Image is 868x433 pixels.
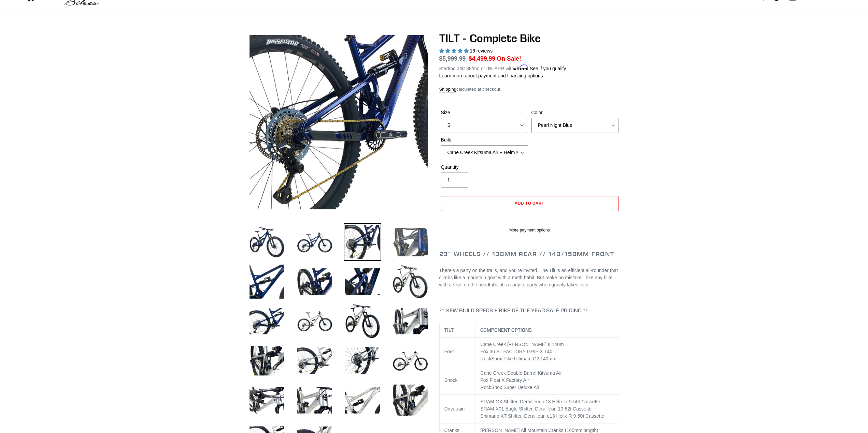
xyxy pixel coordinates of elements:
[531,109,618,116] label: Color
[461,66,471,71] span: $188
[439,267,620,288] p: There’s a party on the trails, and you’re invited. The Tilt is an efficient all-rounder that clim...
[439,63,566,72] p: Starting at /mo or 0% APR with .
[475,323,620,338] th: COMPONENT OPTIONS
[296,302,333,340] img: Load image into Gallery viewer, TILT - Complete Bike
[470,48,493,54] span: 16 reviews
[392,302,429,340] img: Load image into Gallery viewer, TILT - Complete Bike
[296,223,333,261] img: Load image into Gallery viewer, TILT - Complete Bike
[248,263,286,300] img: Load image into Gallery viewer, TILT - Complete Bike
[441,136,528,144] label: Build
[497,54,521,63] span: On Sale!
[392,342,429,379] img: Load image into Gallery viewer, TILT - Complete Bike
[439,32,620,45] h1: TILT - Complete Bike
[248,382,286,419] img: Load image into Gallery viewer, TILT - Complete Bike
[530,66,566,71] a: See if you qualify - Learn more about Affirm Financing (opens in modal)
[248,342,286,379] img: Load image into Gallery viewer, TILT - Complete Bike
[392,223,429,261] img: Load image into Gallery viewer, TILT - Complete Bike
[248,223,286,261] img: Load image into Gallery viewer, TILT - Complete Bike
[344,342,381,379] img: Load image into Gallery viewer, TILT - Complete Bike
[441,109,528,116] label: Size
[515,200,544,206] span: Add to cart
[344,263,381,300] img: Load image into Gallery viewer, TILT - Complete Bike
[475,338,620,366] td: Cane Creek [PERSON_NAME] II 140m Fox 36 SL FACTORY GRIP X 140 RockShox Pike Ultimate C2 140mm
[392,382,429,419] img: Load image into Gallery viewer, TILT - Complete Bike
[439,48,470,54] span: 5.00 stars
[439,250,620,258] h2: 29" Wheels // 138mm Rear // 140/150mm Front
[296,342,333,379] img: Load image into Gallery viewer, TILT - Complete Bike
[344,382,381,419] img: Load image into Gallery viewer, TILT - Complete Bike
[475,395,620,423] td: SRAM GX Shifter, Derailleur, e13 Helix-R 9-50t Cassette SRAM X01 Eagle Shifter, Derailleur, 10-52...
[439,395,475,423] td: Drivetrain
[475,366,620,395] td: Cane Creek Double Barrel Kitsuma Air Fox Float X Factory Air RockShox Super Deluxe Air
[439,55,466,62] s: $5,999.99
[439,73,543,78] a: Learn more about payment and financing options
[248,302,286,340] img: Load image into Gallery viewer, TILT - Complete Bike
[439,307,620,314] h4: ** NEW BUILD SPECS + BIKE OF THE YEAR SALE PRICING **
[439,338,475,366] td: Fork
[296,382,333,419] img: Load image into Gallery viewer, TILT - Complete Bike
[344,223,381,261] img: Load image into Gallery viewer, TILT - Complete Bike
[441,164,528,171] label: Quantity
[439,86,620,93] div: calculated at checkout.
[392,263,429,300] img: Load image into Gallery viewer, TILT - Complete Bike
[514,65,528,71] span: Affirm
[439,87,457,92] a: Shipping
[439,366,475,395] td: Shock
[441,196,618,211] button: Add to cart
[296,263,333,300] img: Load image into Gallery viewer, TILT - Complete Bike
[344,302,381,340] img: Load image into Gallery viewer, TILT - Complete Bike
[469,55,495,62] span: $4,499.99
[439,323,475,338] th: TILT
[441,227,618,233] a: More payment options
